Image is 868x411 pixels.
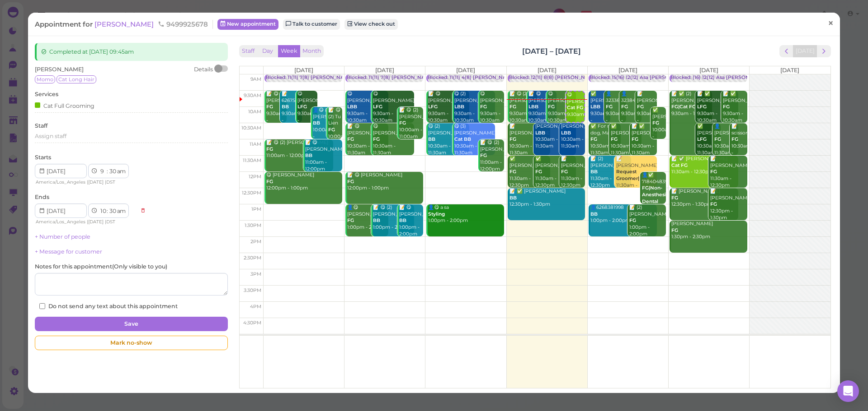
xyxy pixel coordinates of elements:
b: FG [373,136,380,142]
b: FG [347,136,354,142]
a: + Message for customer [35,248,102,255]
b: BB [590,169,598,175]
div: Blocked: 11(11) 4(8) [PERSON_NAME] • Appointment [428,74,552,81]
label: Do not send any text about this appointment [39,302,178,310]
label: Notes for this appointment ( Only visible to you ) [35,263,167,271]
div: 📝 (2) [PERSON_NAME] 11:30am - 12:30pm [590,156,632,189]
div: 📝 6267567152 9:30am - 10:30am [281,91,302,130]
span: × [828,17,834,30]
span: [DATE] [618,67,637,74]
b: BB [313,120,320,126]
span: [DATE] [88,219,104,225]
div: 📝 😋 [PERSON_NAME] 12:00pm - 1:00pm [347,172,423,192]
span: 3:30pm [244,287,261,293]
div: 👤[PERSON_NAME] 10:30am - 11:30am [714,123,738,156]
b: BB [509,195,517,201]
b: FG [621,104,628,110]
div: 👤✅ 7184048393 12:00pm - 1:00pm [642,172,666,225]
a: [PERSON_NAME] [94,20,156,28]
div: 📝 [PERSON_NAME] 11:30am - 12:30pm [616,156,657,195]
div: Open Intercom Messenger [837,380,859,402]
b: LBB [561,130,571,136]
div: [PERSON_NAME] 1:30pm - 2:30pm [671,221,747,240]
div: 😋 (3) [PERSON_NAME] 10:30am - 11:30am [454,123,495,156]
div: Mark no-show [35,336,227,350]
div: 📝 [PERSON_NAME] 12:30pm - 1:30pm [710,188,747,221]
div: 📝 😋 (2) [PERSON_NAME] 11:00am - 12:00pm [480,139,504,172]
b: FG|Non-Anesthesia Dental Cleaning [642,185,669,211]
span: 3pm [250,271,261,277]
div: 😋 (2) [PERSON_NAME] 10:30am - 11:30am [428,123,469,156]
div: 😋 [PERSON_NAME] 9:30am - 10:30am [566,92,584,131]
div: ✅ [PERSON_NAME] 9:30am - 10:30am [590,91,611,130]
div: Blocked: (16) 12(12) Asa [PERSON_NAME] [PERSON_NAME] • Appointment [671,74,849,81]
div: Blocked: 15(16) 12(12) Asa [PERSON_NAME] [PERSON_NAME] • Appointment [590,74,773,81]
span: Momo [35,75,55,83]
div: 📝 [PERSON_NAME] 10:30am - 11:30am [509,123,551,156]
b: BB [282,104,289,110]
div: 😋 [PERSON_NAME] 9:30am - 10:30am [373,91,414,124]
div: Completed at [DATE] 09:45am [35,43,227,61]
div: 📝 😋 (2) [PERSON_NAME] 11:00am - 12:00pm [266,139,333,159]
b: FG [509,169,516,175]
b: BB [428,136,435,142]
button: Save [35,317,227,331]
div: Blocked: 11(11) 7(8) [PERSON_NAME] • Appointment [347,74,471,81]
div: 👤😋 a sa 1:00pm - 2:00pm [428,204,504,224]
b: FG [266,179,273,185]
div: ✅ For my dog, Mango 10:30am - 11:30am [590,123,621,156]
span: [DATE] [294,67,313,74]
span: Assign staff [35,133,66,139]
div: 📝 [PERSON_NAME] 9:30am - 10:30am [637,91,657,130]
label: Services [35,90,58,98]
div: 👤😋 (2) [PERSON_NAME] 10:00am - 11:00am [312,107,333,147]
b: LFG [697,136,707,142]
div: 📝 [PERSON_NAME] 12:30pm - 1:30pm [671,188,738,208]
div: 😋 [PERSON_NAME] 9:30am - 10:30am [347,91,388,124]
div: 😋 [PERSON_NAME] 12:00pm - 1:00pm [266,172,342,192]
label: Staff [35,122,47,130]
span: DST [106,219,115,225]
div: ✅ [PERSON_NAME] 10:30am - 11:30am [610,123,642,156]
div: Details [194,65,213,74]
div: 👤3233656926 9:30am - 10:30am [605,91,626,130]
label: Starts [35,153,51,162]
a: New appointment [217,19,278,30]
input: Do not send any text about this appointment [39,303,45,309]
div: 😋 [PERSON_NAME] 9:30am - 10:30am [547,91,576,124]
button: Week [278,45,300,57]
b: FG [632,136,638,142]
div: [PERSON_NAME] 10:30am - 11:30am [535,123,576,150]
div: 📝 😋 [PERSON_NAME] 9:30am - 10:30am [266,91,287,130]
b: FG [535,169,542,175]
span: 10am [248,109,261,115]
div: 📝 😋 [PERSON_NAME] 1:00pm - 2:00pm [399,204,423,237]
span: 4:30pm [243,320,261,326]
button: [DATE] [793,45,817,57]
span: 2:30pm [244,255,261,261]
b: BB [373,217,380,223]
button: Month [300,45,324,57]
div: 📝 😋 [PERSON_NAME] 9:30am - 10:30am [528,91,557,124]
div: Blocked: 11(11) 7(8) [PERSON_NAME] • Appointment [266,74,390,81]
span: 12pm [249,174,261,180]
b: FG [629,217,636,223]
div: 📝 (2) [PERSON_NAME] 1:00pm - 2:00pm [629,204,666,237]
span: [DATE] [456,67,475,74]
b: FG [671,227,678,233]
b: FG [606,104,613,110]
div: 😋 [PERSON_NAME] 9:30am - 10:30am [297,91,318,130]
div: 📝 😋 (2) Tu Lien 10:00am - 11:00am [328,107,342,153]
a: + Number of people [35,233,90,240]
div: 😋 (2) [PERSON_NAME] 9:30am - 10:30am [454,91,495,124]
b: BB [590,211,598,217]
span: 11:30am [243,157,261,163]
span: 4pm [250,304,261,309]
span: 9am [250,76,261,82]
b: BB [399,217,406,223]
b: FG [509,136,516,142]
b: FG [480,152,487,158]
div: 📝 ✅ [PERSON_NAME] 12:30pm - 1:30pm [509,188,585,208]
div: Appointment for [35,20,213,29]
